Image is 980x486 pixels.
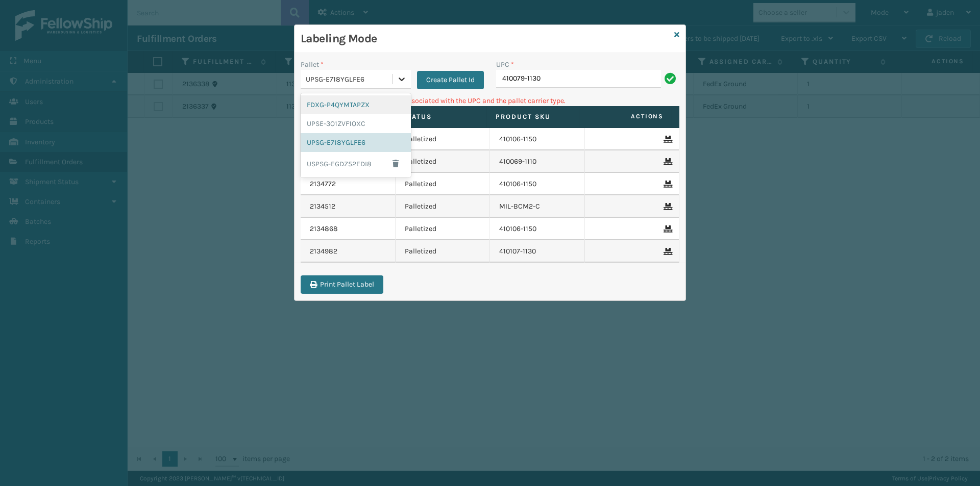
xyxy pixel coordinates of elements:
a: 2134868 [310,224,338,234]
td: 410107-1130 [490,240,585,263]
div: UPSG-E718YGLFE6 [306,74,393,85]
i: Remove From Pallet [664,225,670,233]
td: 410106-1150 [490,218,585,240]
td: Palletized [396,150,491,173]
label: Status [403,112,477,121]
a: 2134512 [310,201,335,212]
i: Remove From Pallet [664,136,670,143]
p: Can't find any fulfillment orders associated with the UPC and the pallet carrier type. [301,95,679,106]
i: Remove From Pallet [664,181,670,188]
i: Remove From Pallet [664,158,670,165]
a: 2134772 [310,179,336,189]
td: 410106-1150 [490,173,585,195]
div: UPSG-E718YGLFE6 [301,133,411,152]
div: USPSG-EGDZ52EDI8 [301,152,411,175]
td: Palletized [396,240,491,263]
h3: Labeling Mode [301,31,670,46]
i: Remove From Pallet [664,203,670,210]
a: 2134982 [310,246,337,257]
span: Actions [582,108,670,125]
label: Pallet [301,59,324,70]
td: Palletized [396,218,491,240]
label: Product SKU [496,112,570,121]
td: Palletized [396,173,491,195]
td: Palletized [396,195,491,218]
td: 410069-1110 [490,150,585,173]
td: Palletized [396,128,491,150]
button: Create Pallet Id [417,71,484,89]
i: Remove From Pallet [664,248,670,255]
label: UPC [496,59,514,70]
td: 410106-1150 [490,128,585,150]
button: Print Pallet Label [301,275,383,294]
div: UPSE-3O1ZVF1OXC [301,114,411,133]
div: FDXG-P4QYMTAPZX [301,95,411,114]
td: MIL-BCM2-C [490,195,585,218]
